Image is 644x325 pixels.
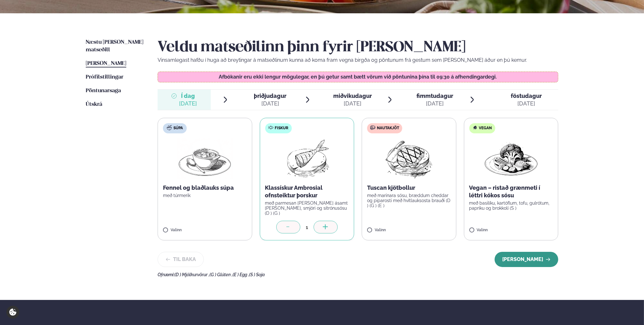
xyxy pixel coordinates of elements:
span: Súpa [173,126,183,131]
a: Útskrá [86,101,102,108]
img: Soup.png [177,138,233,179]
span: Pöntunarsaga [86,88,121,93]
img: beef.svg [370,125,375,130]
p: Tuscan kjötbollur [367,184,451,192]
a: Pöntunarsaga [86,87,121,95]
div: 1 [300,224,314,231]
span: (S ) Soja [249,272,265,277]
img: Vegan.png [483,138,539,179]
img: Beef-Meat.png [381,138,437,179]
span: (E ) Egg , [233,272,249,277]
a: Cookie settings [6,306,19,319]
a: [PERSON_NAME] [86,60,126,67]
p: Afbókanir eru ekki lengur mögulegar, en þú getur samt bætt vörum við pöntunina þína til 09:30 á a... [164,74,552,80]
p: með túrmerik [163,193,247,198]
div: [DATE] [333,100,372,107]
p: Klassískur Ambrosial ofnsteiktur þorskur [265,184,349,199]
div: [DATE] [179,100,197,107]
div: [DATE] [254,100,287,107]
span: Nautakjöt [377,126,399,131]
span: (D ) Mjólkurvörur , [174,272,209,277]
img: fish.svg [268,125,273,130]
span: föstudagur [511,92,542,99]
button: [PERSON_NAME] [495,252,558,267]
span: [PERSON_NAME] [86,61,126,66]
span: Útskrá [86,102,102,107]
span: Prófílstillingar [86,74,123,80]
a: Prófílstillingar [86,73,123,81]
p: með parmesan [PERSON_NAME] ásamt [PERSON_NAME], smjöri og sítrónusósu (D ) (G ) [265,201,349,216]
span: (G ) Glúten , [209,272,233,277]
img: Vegan.svg [472,125,478,130]
span: miðvikudagur [333,92,372,99]
img: soup.svg [167,125,172,130]
p: Vinsamlegast hafðu í huga að breytingar á matseðlinum kunna að koma fram vegna birgða og pöntunum... [158,56,558,64]
span: Fiskur [275,126,289,131]
span: Í dag [179,92,197,100]
p: Vegan – ristað grænmeti í léttri kókos sósu [469,184,553,199]
h2: Veldu matseðilinn þinn fyrir [PERSON_NAME] [158,39,558,56]
button: Til baka [158,252,204,267]
div: Ofnæmi: [158,272,558,277]
p: með basilíku, kartöflum, tofu, gulrótum, papriku og brokkolí (S ) [469,201,553,211]
img: Fish.png [279,138,335,179]
span: fimmtudagur [416,92,453,99]
p: með marinara sósu, bræddum cheddar og piparosti með hvítlauksosta brauði (D ) (G ) (E ) [367,193,451,208]
span: þriðjudagur [254,92,287,99]
span: Næstu [PERSON_NAME] matseðill [86,40,143,53]
span: Vegan [479,126,492,131]
a: Næstu [PERSON_NAME] matseðill [86,39,145,54]
div: [DATE] [511,100,542,107]
div: [DATE] [416,100,453,107]
p: Fennel og blaðlauks súpa [163,184,247,192]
